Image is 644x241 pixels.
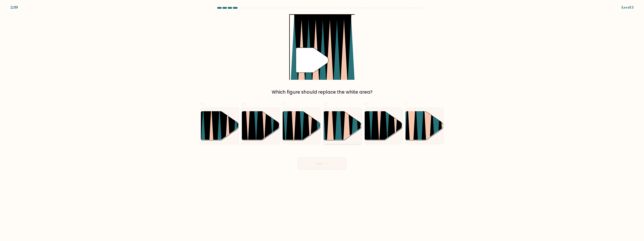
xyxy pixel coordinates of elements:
g: " [296,48,329,73]
span: e. [364,100,369,107]
span: f. [405,100,408,107]
span: b. [242,100,246,107]
div: Which figure should replace the white area? [203,89,441,96]
span: a. [201,100,205,107]
div: 2:39 [10,4,18,10]
span: d. [323,100,328,107]
div: Level 5 [622,4,634,10]
span: c. [282,100,287,107]
button: Next [298,158,346,170]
